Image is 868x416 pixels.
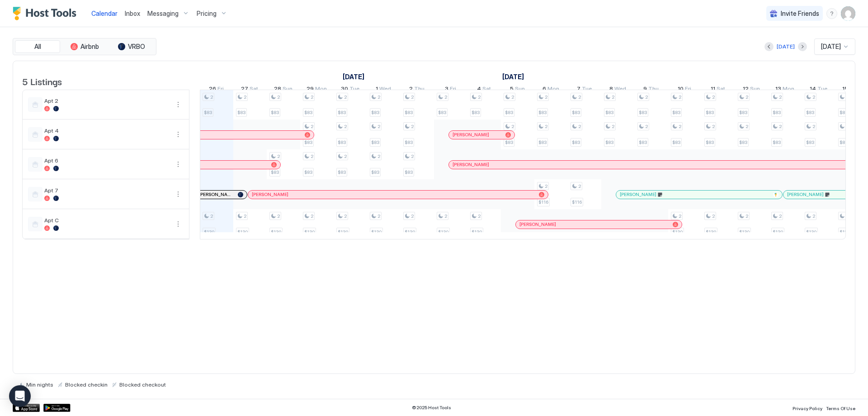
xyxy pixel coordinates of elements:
[407,83,427,96] a: October 2, 2025
[304,139,312,145] span: $83
[373,83,393,96] a: October 1, 2025
[414,85,425,95] span: Thu
[545,124,547,129] span: 2
[62,40,107,53] button: Airbnb
[311,213,313,219] span: 2
[582,85,592,95] span: Tue
[341,85,348,95] span: 30
[620,191,656,197] span: [PERSON_NAME]
[578,94,581,100] span: 2
[472,229,482,235] span: $130
[210,213,213,219] span: 2
[577,85,580,95] span: 7
[271,229,281,235] span: $130
[173,159,184,170] div: menu
[80,43,99,51] span: Airbnb
[173,129,184,140] div: menu
[645,124,648,129] span: 2
[578,124,581,129] span: 2
[812,124,815,129] span: 2
[672,139,680,145] span: $83
[450,85,456,95] span: Fri
[605,139,613,145] span: $83
[13,38,156,55] div: tab-group
[540,83,561,96] a: October 6, 2025
[685,85,691,95] span: Fri
[572,199,582,205] span: $116
[217,85,224,95] span: Fri
[173,189,184,200] button: More options
[207,83,226,96] a: September 26, 2025
[793,406,822,411] span: Privacy Policy
[706,110,714,115] span: $83
[745,124,748,129] span: 2
[773,83,797,96] a: October 13, 2025
[510,85,514,95] span: 5
[376,85,378,95] span: 1
[304,229,315,235] span: $130
[339,83,362,96] a: September 30, 2025
[44,127,169,134] span: Apt 4
[672,110,680,115] span: $83
[806,139,814,145] span: $83
[272,83,295,96] a: September 28, 2025
[717,85,725,95] span: Sat
[545,183,547,189] span: 2
[783,85,794,95] span: Mon
[826,403,855,412] a: Terms Of Use
[841,6,855,21] div: User profile
[773,110,781,115] span: $83
[34,43,41,51] span: All
[605,110,613,115] span: $83
[511,94,514,100] span: 2
[779,124,782,129] span: 2
[22,74,62,88] span: 5 Listings
[237,110,245,115] span: $83
[311,124,313,129] span: 2
[482,85,491,95] span: Sat
[641,83,661,96] a: October 9, 2025
[241,85,248,95] span: 27
[840,229,850,235] span: $130
[777,43,795,51] div: [DATE]
[239,83,260,96] a: September 27, 2025
[13,404,40,412] a: App Store
[283,85,292,95] span: Sun
[645,94,648,100] span: 2
[185,191,234,197] span: [DATE][PERSON_NAME]
[379,85,391,95] span: Wed
[508,83,527,96] a: October 5, 2025
[453,162,489,167] span: [PERSON_NAME]
[711,85,715,95] span: 11
[475,83,493,96] a: October 4, 2025
[706,229,716,235] span: $130
[173,219,184,230] button: More options
[371,169,379,175] span: $83
[338,110,346,115] span: $83
[44,217,169,224] span: Apt C
[344,94,347,100] span: 2
[648,85,659,95] span: Thu
[304,110,312,115] span: $83
[13,7,80,20] a: Host Tools Logo
[119,381,166,388] span: Blocked checkout
[109,40,154,53] button: VRBO
[575,83,594,96] a: October 7, 2025
[244,94,246,100] span: 2
[773,229,783,235] span: $130
[545,94,547,100] span: 2
[515,85,525,95] span: Sun
[750,85,760,95] span: Sun
[173,189,184,200] div: menu
[505,110,513,115] span: $83
[453,132,489,138] span: [PERSON_NAME]
[338,229,348,235] span: $130
[65,381,108,388] span: Blocked checkin
[315,85,327,95] span: Mon
[405,110,413,115] span: $83
[443,83,458,96] a: October 3, 2025
[812,94,815,100] span: 2
[787,191,824,197] span: [PERSON_NAME]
